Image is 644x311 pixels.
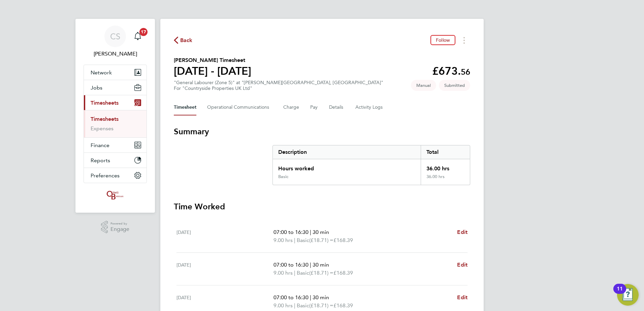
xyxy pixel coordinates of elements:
span: Edit [457,294,468,301]
button: Operational Communications [207,99,272,115]
span: 17 [139,28,148,36]
button: Back [174,36,193,44]
span: This timesheet is Submitted. [439,80,470,91]
span: Basic [297,236,309,244]
span: CS [110,32,120,41]
div: 36.00 hrs [421,174,470,185]
span: | [310,229,311,235]
span: Edit [457,262,468,268]
div: Timesheets [84,110,147,137]
span: £168.39 [333,237,353,243]
span: £168.39 [333,270,353,276]
button: Reports [84,153,147,168]
nav: Main navigation [75,19,155,213]
h1: [DATE] - [DATE] [174,64,251,78]
span: 07:00 to 16:30 [273,229,309,235]
app-decimal: £673. [432,65,470,77]
a: Timesheets [91,116,119,122]
button: Finance [84,138,147,152]
span: 9.00 hrs [273,237,293,243]
span: Reports [91,157,110,164]
h3: Summary [174,126,470,137]
span: Back [180,36,193,44]
a: Edit [457,228,468,236]
span: (£18.71) = [309,302,333,309]
h3: Time Worked [174,201,470,212]
span: | [294,270,295,276]
button: Follow [430,35,455,45]
button: Activity Logs [355,99,384,115]
span: 56 [461,67,470,77]
span: Network [91,69,112,76]
span: 30 min [313,229,329,235]
button: Preferences [84,168,147,183]
span: Edit [457,229,468,235]
span: Engage [110,227,129,232]
button: Timesheets [84,95,147,110]
span: (£18.71) = [309,270,333,276]
div: Summary [272,145,470,185]
a: 17 [131,26,144,47]
button: Jobs [84,80,147,95]
span: Powered by [110,221,129,227]
button: Details [329,99,345,115]
span: | [310,294,311,301]
a: Edit [457,261,468,269]
span: Finance [91,142,109,148]
button: Timesheets Menu [458,35,470,45]
span: This timesheet was manually created. [411,80,436,91]
div: "General Labourer (Zone 5)" at "[PERSON_NAME][GEOGRAPHIC_DATA], [GEOGRAPHIC_DATA]" [174,80,383,91]
span: Preferences [91,172,120,179]
button: Open Resource Center, 11 new notifications [617,284,639,306]
span: | [294,302,295,309]
img: oneillandbrennan-logo-retina.png [105,190,125,201]
button: Network [84,65,147,80]
span: Basic [297,269,309,277]
div: Total [421,145,470,159]
span: | [310,262,311,268]
span: 9.00 hrs [273,270,293,276]
span: Basic [297,302,309,310]
span: 07:00 to 16:30 [273,262,309,268]
a: Edit [457,293,468,302]
span: 30 min [313,294,329,301]
span: 07:00 to 16:30 [273,294,309,301]
div: 36.00 hrs [421,159,470,174]
span: | [294,237,295,243]
h2: [PERSON_NAME] Timesheet [174,56,251,64]
div: [DATE] [176,261,273,277]
a: Go to home page [84,190,147,201]
div: [DATE] [176,293,273,310]
div: For "Countryside Properties UK Ltd" [174,85,383,91]
button: Timesheet [174,99,196,115]
a: CS[PERSON_NAME] [84,26,147,58]
button: Pay [310,99,318,115]
span: 9.00 hrs [273,302,293,309]
a: Expenses [91,125,114,132]
div: Hours worked [273,159,421,174]
a: Powered byEngage [101,221,130,234]
span: 30 min [313,262,329,268]
span: £168.39 [333,302,353,309]
span: Jobs [91,84,102,91]
div: 11 [617,289,623,298]
div: Basic [278,174,288,179]
span: (£18.71) = [309,237,333,243]
span: Timesheets [91,100,119,106]
button: Charge [283,99,299,115]
span: Chloe Saffill [84,50,147,58]
div: Description [273,145,421,159]
span: Follow [436,37,450,43]
div: [DATE] [176,228,273,244]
